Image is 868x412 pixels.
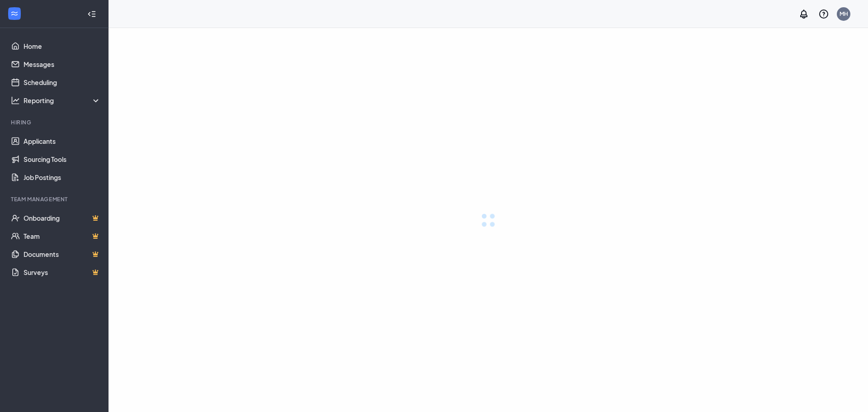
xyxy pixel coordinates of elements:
[11,118,99,126] div: Hiring
[24,96,101,105] div: Reporting
[24,55,101,73] a: Messages
[87,9,96,19] svg: Collapse
[24,209,101,227] a: OnboardingCrown
[798,9,809,19] svg: Notifications
[840,10,848,18] div: MH
[24,245,101,263] a: DocumentsCrown
[24,150,101,168] a: Sourcing Tools
[24,132,101,150] a: Applicants
[24,37,101,55] a: Home
[10,9,19,18] svg: WorkstreamLogo
[24,168,101,186] a: Job Postings
[818,9,829,19] svg: QuestionInfo
[24,73,101,91] a: Scheduling
[11,195,99,203] div: Team Management
[24,227,101,245] a: TeamCrown
[11,96,20,105] svg: Analysis
[24,263,101,281] a: SurveysCrown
